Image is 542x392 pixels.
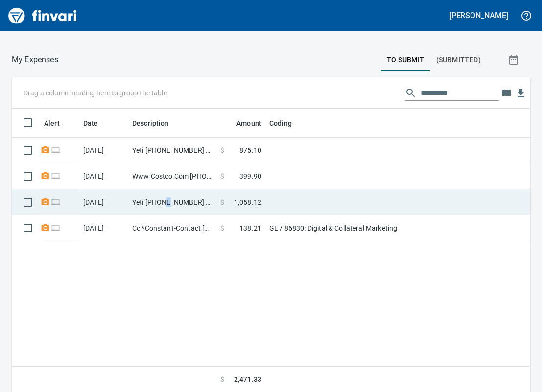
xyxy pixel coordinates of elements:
img: Finvari [6,4,79,27]
span: Coding [269,117,292,129]
span: Receipt Required [40,199,50,205]
span: (Submitted) [436,54,481,66]
span: To Submit [387,54,424,66]
span: $ [220,145,224,155]
span: Description [132,117,169,129]
span: 399.90 [239,171,261,181]
span: $ [220,374,224,385]
span: Description [132,117,182,129]
span: Receipt Required [40,173,50,179]
span: Alert [44,117,60,129]
span: Amount [236,117,261,129]
button: [PERSON_NAME] [447,8,511,23]
span: Date [83,117,98,129]
span: 875.10 [239,145,261,155]
td: Yeti [PHONE_NUMBER] 5123949384 DE [128,189,216,215]
nav: breadcrumb [12,54,58,66]
button: Show transactions within a particular date range [499,48,530,71]
span: $ [220,223,224,233]
td: [DATE] [79,163,128,189]
td: [DATE] [79,215,128,241]
button: Download Table [514,86,528,101]
td: [DATE] [79,189,128,215]
span: Amount [224,117,261,129]
span: $ [220,197,224,207]
span: 138.21 [239,223,261,233]
td: [DATE] [79,138,128,163]
span: Online transaction [50,225,61,231]
td: Cci*Constant-Contact [GEOGRAPHIC_DATA] [128,215,216,241]
td: Yeti [PHONE_NUMBER] 5123949384 DE [128,138,216,163]
td: Www Costco Com [PHONE_NUMBER] [GEOGRAPHIC_DATA] [128,163,216,189]
span: $ [220,171,224,181]
p: Drag a column heading here to group the table [24,88,167,98]
span: Receipt Required [40,147,50,153]
span: Online transaction [50,147,61,153]
span: Online transaction [50,173,61,179]
span: Alert [44,117,72,129]
button: Choose columns to display [499,86,514,100]
span: 2,471.33 [234,374,261,385]
span: 1,058.12 [234,197,261,207]
p: My Expenses [12,54,58,66]
h5: [PERSON_NAME] [449,10,508,21]
span: Date [83,117,111,129]
span: Receipt Required [40,225,50,231]
span: Coding [269,117,305,129]
td: GL / 86830: Digital & Collateral Marketing [265,215,510,241]
span: Online transaction [50,199,61,205]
